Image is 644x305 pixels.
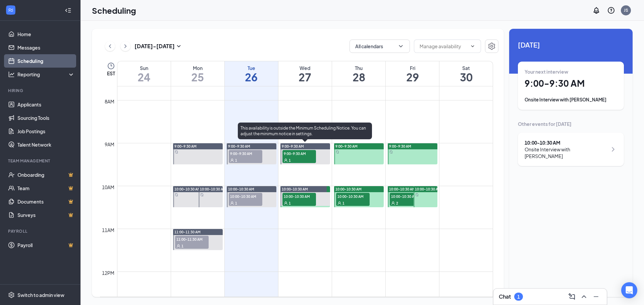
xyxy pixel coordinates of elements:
[278,71,332,83] h1: 27
[17,71,75,78] div: Reporting
[282,187,308,192] span: 10:00-10:30 AM
[17,168,75,181] a: OnboardingCrown
[225,65,278,71] div: Tue
[117,71,171,83] h1: 24
[228,187,254,192] span: 10:00-10:30 AM
[518,121,624,127] div: Other events for [DATE]
[525,68,617,75] div: Your next interview
[135,43,175,50] h3: [DATE] - [DATE]
[8,158,73,164] div: Team Management
[228,144,250,149] span: 9:00-9:30 AM
[389,144,411,149] span: 9:00-9:30 AM
[579,291,589,302] button: ChevronUp
[389,150,393,154] svg: Sync
[624,7,628,13] div: JS
[389,187,415,192] span: 10:00-10:30 AM
[278,65,332,71] div: Wed
[8,71,15,78] svg: Analysis
[175,150,178,154] svg: Sync
[525,139,607,146] div: 10:00 - 10:30 AM
[336,193,370,200] span: 10:00-10:30 AM
[229,150,262,157] span: 9:00-9:30 AM
[439,61,493,86] a: August 30, 2025
[415,193,419,197] svg: Sync
[282,193,316,200] span: 10:00-10:30 AM
[120,41,130,51] button: ChevronRight
[415,187,441,192] span: 10:00-10:30 AM
[171,61,224,86] a: August 25, 2025
[592,293,600,301] svg: Minimize
[17,125,75,138] a: Job Postings
[238,123,372,139] div: This availability is outside the Minimum Scheduling Notice. You can adjust the minimum notice in ...
[284,201,288,205] svg: User
[517,294,520,300] div: 1
[336,150,339,154] svg: Sync
[235,201,237,206] span: 1
[230,158,234,162] svg: User
[175,42,183,50] svg: SmallChevronDown
[391,201,395,205] svg: User
[117,65,171,71] div: Sun
[470,44,475,49] svg: ChevronDown
[101,183,116,191] div: 10am
[107,42,113,50] svg: ChevronLeft
[122,42,129,50] svg: ChevronRight
[609,145,617,153] svg: ChevronRight
[17,111,75,125] a: Sourcing Tools
[607,6,615,14] svg: QuestionInfo
[439,71,493,83] h1: 30
[17,98,75,111] a: Applicants
[485,40,498,53] button: Settings
[176,244,180,248] svg: User
[350,40,410,53] button: All calendarsChevronDown
[525,78,617,89] h1: 9:00 - 9:30 AM
[235,158,237,163] span: 1
[17,54,75,68] a: Scheduling
[101,269,116,277] div: 12pm
[230,201,234,205] svg: User
[17,208,75,222] a: SurveysCrown
[278,61,332,86] a: August 27, 2025
[289,158,291,163] span: 1
[332,61,385,86] a: August 28, 2025
[200,187,226,192] span: 10:00-10:30 AM
[8,88,73,93] div: Hiring
[439,65,493,71] div: Sat
[171,65,224,71] div: Mon
[17,41,75,54] a: Messages
[175,193,178,197] svg: Sync
[488,42,496,50] svg: Settings
[107,70,115,77] span: EST
[175,236,209,242] span: 11:00-11:30 AM
[200,193,204,197] svg: Sync
[8,228,73,234] div: Payroll
[7,7,14,13] svg: WorkstreamLogo
[174,230,201,234] span: 11:00-11:30 AM
[171,71,224,83] h1: 25
[105,41,115,51] button: ChevronLeft
[525,146,607,159] div: Onsite Interview with [PERSON_NAME]
[525,96,617,103] div: Onsite Interview with [PERSON_NAME]
[17,181,75,195] a: TeamCrown
[337,201,341,205] svg: User
[101,226,116,234] div: 11am
[117,61,171,86] a: August 24, 2025
[499,293,511,300] h3: Chat
[621,282,637,298] div: Open Intercom Messenger
[332,65,385,71] div: Thu
[107,62,115,70] svg: Clock
[386,65,439,71] div: Fri
[181,244,183,248] span: 1
[174,187,201,192] span: 10:00-10:30 AM
[229,193,262,200] span: 10:00-10:30 AM
[17,195,75,208] a: DocumentsCrown
[568,293,576,301] svg: ComposeMessage
[335,187,362,192] span: 10:00-10:30 AM
[332,71,385,83] h1: 28
[390,193,423,200] span: 10:00-10:30 AM
[591,291,601,302] button: Minimize
[567,291,577,302] button: ComposeMessage
[17,238,75,252] a: PayrollCrown
[8,292,15,298] svg: Settings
